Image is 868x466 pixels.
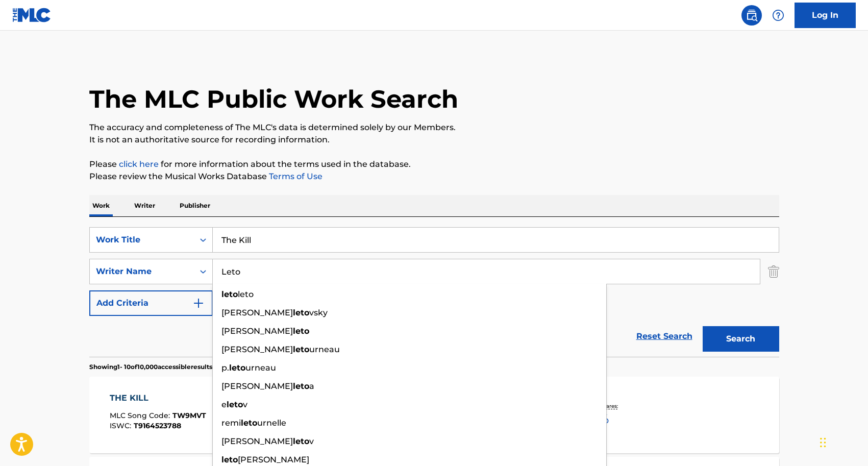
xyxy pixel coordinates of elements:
form: Search Form [89,227,779,357]
strong: leto [293,381,309,391]
strong: leto [229,363,245,373]
p: It is not an authoritative source for recording information. [89,134,779,146]
span: MLC Song Code : [110,411,172,420]
span: [PERSON_NAME] [238,455,309,464]
div: Help [768,5,788,26]
strong: leto [293,345,309,354]
a: Terms of Use [267,171,323,181]
span: leto [238,289,254,299]
span: a [309,381,314,391]
span: T9164523788 [134,421,181,430]
span: vsky [309,308,328,317]
p: Work [89,195,113,216]
span: urneau [245,363,276,373]
div: Writer Name [96,265,188,278]
span: [PERSON_NAME] [221,436,293,446]
p: Please review the Musical Works Database [89,170,779,183]
span: [PERSON_NAME] [221,381,293,391]
span: TW9MVT [172,411,206,420]
a: THE KILLMLC Song Code:TW9MVTISWC:T9164523788Writers (4)[PERSON_NAME], [PERSON_NAME], [PERSON_NAME... [89,377,779,453]
img: search [746,9,758,21]
div: Work Title [96,234,188,246]
h1: The MLC Public Work Search [89,84,458,114]
strong: leto [293,436,309,446]
strong: leto [293,326,309,336]
strong: leto [221,455,238,464]
div: THE KILL [110,392,206,404]
img: 9d2ae6d4665cec9f34b9.svg [192,297,205,309]
span: [PERSON_NAME] [221,345,293,354]
a: Public Search [741,5,762,26]
a: Log In [795,3,856,28]
span: v [309,436,314,446]
img: Delete Criterion [768,259,779,284]
strong: leto [293,308,309,317]
strong: leto [221,289,238,299]
p: Writer [131,195,158,216]
span: p. [221,363,229,373]
button: Add Criteria [89,290,213,316]
p: Showing 1 - 10 of 10,000 accessible results (Total 3,041,965 ) [89,362,262,372]
span: [PERSON_NAME] [221,326,293,336]
img: MLC Logo [12,8,52,22]
span: v [243,400,247,409]
a: click here [119,159,159,169]
p: Please for more information about the terms used in the database. [89,158,779,170]
iframe: Chat Widget [817,417,868,466]
img: help [772,9,784,21]
span: remi [221,418,241,428]
button: Search [703,326,779,352]
strong: leto [227,400,243,409]
div: Drag [820,427,826,458]
span: ISWC : [110,421,134,430]
p: Publisher [177,195,213,216]
strong: leto [241,418,257,428]
span: urneau [309,345,340,354]
p: The accuracy and completeness of The MLC's data is determined solely by our Members. [89,121,779,134]
span: e [221,400,227,409]
a: Reset Search [631,325,698,348]
span: [PERSON_NAME] [221,308,293,317]
span: urnelle [257,418,286,428]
